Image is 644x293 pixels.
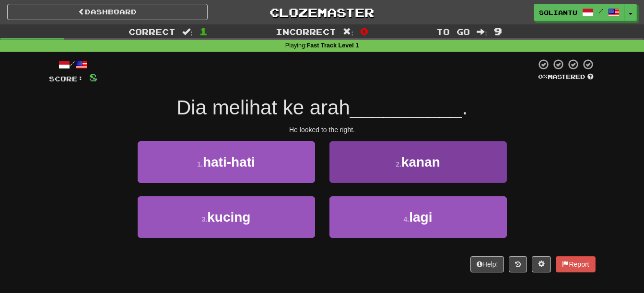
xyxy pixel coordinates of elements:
small: 2 . [396,160,401,168]
small: 1 . [197,160,203,168]
span: 8 [89,71,97,83]
span: kanan [401,155,440,169]
span: To go [436,27,470,36]
a: Dashboard [7,4,208,20]
button: 1.hati-hati [138,141,315,183]
span: Incorrect [276,27,336,36]
span: __________ [350,96,462,119]
span: Correct [129,27,176,36]
span: 1 [199,25,208,37]
a: Clozemaster [222,4,422,21]
button: Report [556,256,595,272]
a: Soliantu / [534,4,625,21]
span: : [343,28,353,36]
small: 3 . [202,215,208,223]
span: : [182,28,193,36]
span: 9 [494,25,502,37]
span: hati-hati [203,155,255,169]
div: / [49,58,97,70]
strong: Fast Track Level 1 [307,42,359,49]
span: lagi [409,210,432,225]
span: Dia melihat ke arah [176,96,350,119]
span: Score: [49,75,83,83]
div: Mastered [536,73,596,81]
button: Help! [470,256,504,272]
small: 4 . [404,215,410,223]
button: 3.kucing [138,196,315,238]
span: Soliantu [539,8,577,17]
button: Round history (alt+y) [509,256,527,272]
span: 0 % [538,73,548,80]
div: He looked to the right. [49,125,596,135]
button: 4.lagi [329,196,507,238]
span: kucing [207,210,250,225]
span: : [477,28,487,36]
span: 0 [360,25,368,37]
span: / [598,8,603,14]
span: . [462,96,468,119]
button: 2.kanan [329,141,507,183]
